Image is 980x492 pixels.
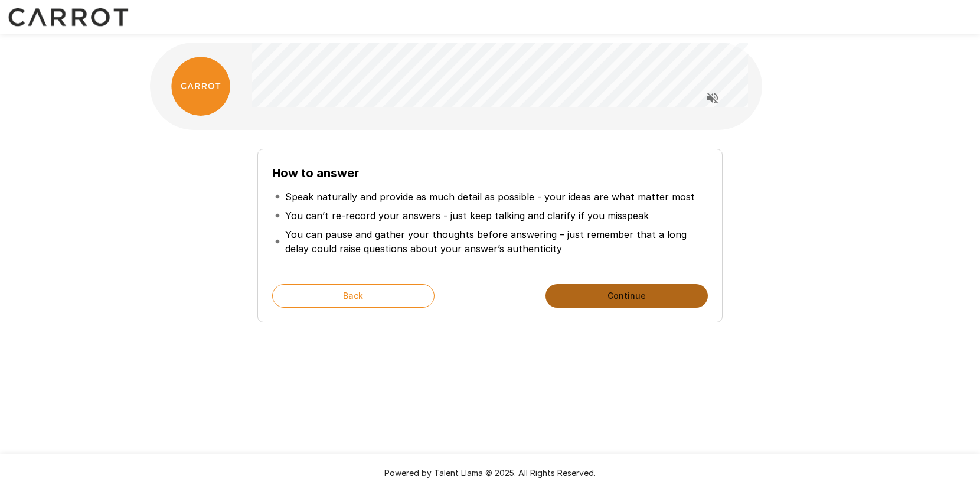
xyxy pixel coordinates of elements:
p: You can pause and gather your thoughts before answering – just remember that a long delay could r... [285,227,705,256]
p: Powered by Talent Llama © 2025. All Rights Reserved. [14,467,966,479]
p: Speak naturally and provide as much detail as possible - your ideas are what matter most [285,190,695,204]
button: Read questions aloud [701,86,724,110]
img: carrot_logo.png [171,57,230,116]
b: How to answer [272,166,359,180]
button: Back [272,284,435,308]
button: Continue [545,284,708,308]
p: You can’t re-record your answers - just keep talking and clarify if you misspeak [285,208,649,223]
